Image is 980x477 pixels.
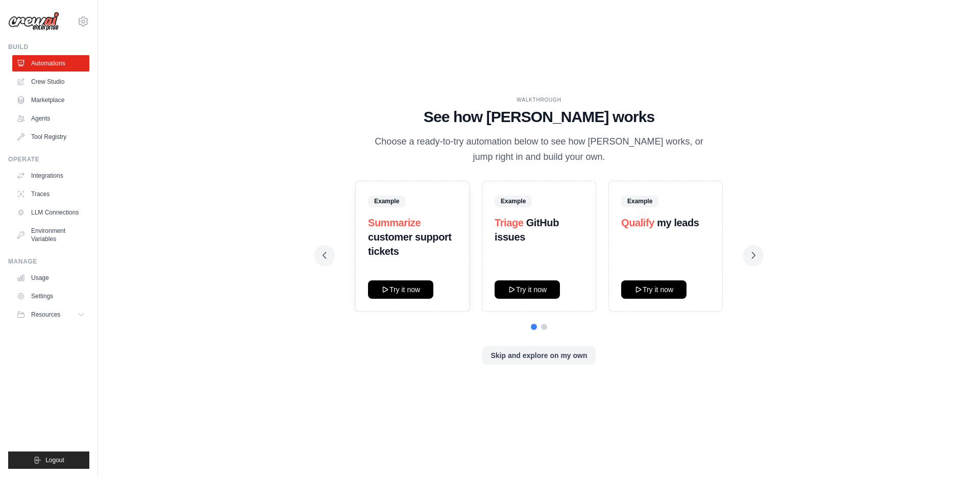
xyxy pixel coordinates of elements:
div: Manage [8,257,89,266]
a: Agents [12,110,89,127]
strong: customer support tickets [368,231,452,257]
button: Resources [12,306,89,323]
strong: GitHub issues [495,217,559,243]
iframe: Chat Widget [929,428,980,477]
a: Marketplace [12,92,89,108]
a: Environment Variables [12,223,89,247]
strong: my leads [657,217,699,228]
a: Usage [12,270,89,286]
button: Try it now [621,280,687,299]
img: Logo [8,12,59,31]
span: Triage [495,217,524,228]
a: Settings [12,288,89,304]
span: Summarize [368,217,421,228]
a: Traces [12,186,89,202]
div: Build [8,43,89,51]
p: Choose a ready-to-try automation below to see how [PERSON_NAME] works, or jump right in and build... [367,134,710,164]
span: Qualify [621,217,654,228]
span: Example [621,196,658,207]
button: Logout [8,451,89,469]
span: Logout [45,456,64,464]
button: Try it now [368,280,433,299]
div: Widget de chat [929,428,980,477]
button: Skip and explore on my own [482,346,595,365]
a: Integrations [12,168,89,184]
a: Automations [12,55,89,71]
span: Resources [31,311,60,319]
span: Example [495,196,532,207]
h1: See how [PERSON_NAME] works [323,108,755,126]
a: LLM Connections [12,204,89,221]
span: Example [368,196,405,207]
button: Try it now [495,280,560,299]
a: Tool Registry [12,129,89,145]
div: WALKTHROUGH [323,96,755,104]
div: Operate [8,155,89,163]
a: Crew Studio [12,74,89,90]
